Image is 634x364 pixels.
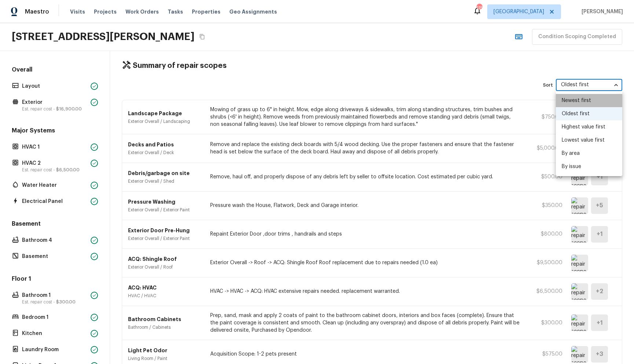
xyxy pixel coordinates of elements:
li: By issue [556,160,622,173]
li: Lowest value first [556,134,622,147]
li: Newest first [556,94,622,107]
li: By area [556,147,622,160]
li: Highest value first [556,120,622,134]
li: Oldest first [556,107,622,120]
